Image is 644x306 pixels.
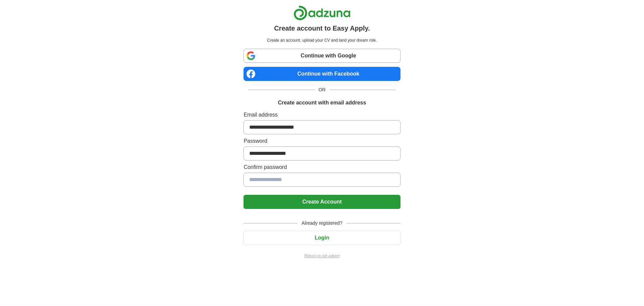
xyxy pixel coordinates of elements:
[244,137,400,145] label: Password
[244,231,400,245] button: Login
[244,111,400,119] label: Email address
[244,163,400,171] label: Confirm password
[244,235,400,241] a: Login
[278,99,366,107] h1: Create account with email address
[244,253,400,259] a: Return to job advert
[315,86,330,93] span: OR
[274,23,370,33] h1: Create account to Easy Apply.
[244,49,400,63] a: Continue with Google
[298,220,346,227] span: Already registered?
[244,195,400,209] button: Create Account
[293,5,351,20] img: Adzuna logo
[245,37,399,43] p: Create an account, upload your CV and land your dream role.
[244,67,400,81] a: Continue with Facebook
